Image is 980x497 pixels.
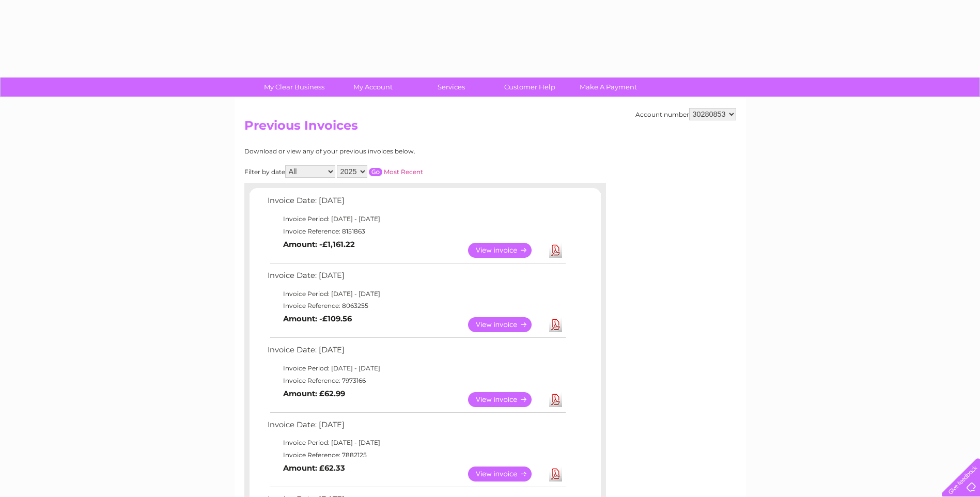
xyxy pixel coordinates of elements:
[265,225,567,238] td: Invoice Reference: 8151863
[265,362,567,375] td: Invoice Period: [DATE] - [DATE]
[265,449,567,461] td: Invoice Reference: 7882125
[265,375,567,387] td: Invoice Reference: 7973166
[468,243,544,258] a: View
[283,240,355,249] b: Amount: -£1,161.22
[283,389,345,398] b: Amount: £62.99
[468,467,544,482] a: View
[549,317,562,332] a: Download
[549,392,562,407] a: Download
[468,392,544,407] a: View
[265,288,567,300] td: Invoice Period: [DATE] - [DATE]
[487,77,572,97] a: Customer Help
[244,165,516,178] div: Filter by date
[252,77,337,97] a: My Clear Business
[468,317,544,332] a: View
[265,343,567,362] td: Invoice Date: [DATE]
[265,269,567,288] td: Invoice Date: [DATE]
[265,418,567,437] td: Invoice Date: [DATE]
[549,243,562,258] a: Download
[265,437,567,449] td: Invoice Period: [DATE] - [DATE]
[244,148,516,155] div: Download or view any of your previous invoices below.
[635,108,736,120] div: Account number
[265,300,567,312] td: Invoice Reference: 8063255
[283,314,352,323] b: Amount: -£109.56
[330,77,415,97] a: My Account
[566,77,651,97] a: Make A Payment
[549,467,562,482] a: Download
[384,168,423,176] a: Most Recent
[283,463,345,473] b: Amount: £62.33
[244,118,736,138] h2: Previous Invoices
[265,213,567,225] td: Invoice Period: [DATE] - [DATE]
[409,77,494,97] a: Services
[265,194,567,213] td: Invoice Date: [DATE]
